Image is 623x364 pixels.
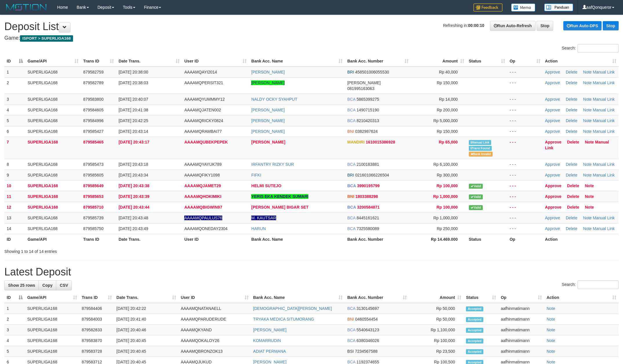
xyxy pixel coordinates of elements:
[4,234,25,244] th: ID
[545,194,562,199] a: Approve
[25,292,79,303] th: Game/API: activate to sort column ascending
[355,70,389,74] span: Copy 458501006055530 to clipboard
[249,234,345,244] th: Bank Acc. Name
[251,194,308,199] a: YERIS EKA KENDEK SUMARI
[39,280,56,290] a: Copy
[567,183,579,188] a: Delete
[498,325,544,335] td: aafhinmatimann
[583,173,592,177] a: Note
[566,129,577,134] a: Delete
[566,173,577,177] a: Delete
[507,180,543,191] td: - - -
[567,205,579,209] a: Delete
[507,67,543,78] td: - - -
[498,292,544,303] th: Op: activate to sort column ascending
[466,328,483,333] span: Accepted
[544,3,573,11] img: panduan.png
[182,234,249,244] th: User ID
[83,173,103,177] span: 879585605
[251,205,309,209] a: [PERSON_NAME] BIGAR SET
[182,56,249,67] th: User ID: activate to sort column ascending
[507,104,543,115] td: - - -
[411,234,467,244] th: Rp 14.469.000
[566,108,577,112] a: Delete
[433,194,458,199] span: Rp 1,000,000
[251,216,276,220] a: M. KAUTSAR
[251,70,285,74] a: [PERSON_NAME]
[545,216,560,220] a: Approve
[439,97,458,102] span: Rp 14,000
[79,303,114,314] td: 879584406
[507,94,543,104] td: - - -
[593,80,615,85] a: Manual Link
[545,118,560,123] a: Approve
[79,292,114,303] th: Trans ID: activate to sort column ascending
[473,3,502,12] img: Feedback.jpg
[469,140,491,145] span: Manually Linked
[545,183,562,188] a: Approve
[119,140,149,144] span: [DATE] 20:43:17
[355,173,389,177] span: Copy 021601066226504 to clipboard
[356,194,378,199] span: Copy 1803388298 to clipboard
[251,118,285,123] a: [PERSON_NAME]
[253,306,332,311] a: [DEMOGRAPHIC_DATA][PERSON_NAME]
[178,292,251,303] th: User ID: activate to sort column ascending
[25,94,81,104] td: SUPERLIGA168
[119,216,148,220] span: [DATE] 20:43:48
[251,140,285,144] a: [PERSON_NAME]
[443,23,484,28] span: Refreshing in:
[42,283,52,288] span: Copy
[4,180,25,191] td: 10
[585,205,594,209] a: Note
[4,104,25,115] td: 4
[593,97,615,102] a: Manual Link
[436,183,458,188] span: Rp 100,000
[184,205,222,209] span: AAAAMQBIGWIN97
[83,118,103,123] span: 879584996
[439,70,458,74] span: Rp 40,000
[437,226,458,231] span: Rp 250,000
[433,118,458,123] span: Rp 5,000,000
[119,183,149,188] span: [DATE] 20:43:38
[466,306,483,311] span: Accepted
[347,97,355,102] span: BCA
[114,292,178,303] th: Date Trans.: activate to sort column ascending
[119,162,148,167] span: [DATE] 20:43:18
[4,3,48,12] img: MOTION_logo.png
[4,335,25,346] td: 4
[585,194,594,199] a: Note
[578,280,619,289] input: Search:
[83,216,103,220] span: 879585739
[4,77,25,94] td: 2
[345,56,411,67] th: Bank Acc. Number: activate to sort column ascending
[347,183,356,188] span: BCA
[562,280,619,289] label: Search:
[547,306,555,311] a: Note
[25,104,81,115] td: SUPERLIGA168
[437,108,458,112] span: Rp 200,000
[253,317,314,321] a: TRYAKA MEDICA SITUMORANG
[119,173,148,177] span: [DATE] 20:43:34
[119,194,149,199] span: [DATE] 20:43:39
[8,283,35,288] span: Show 25 rows
[409,292,464,303] th: Amount: activate to sort column ascending
[114,325,178,335] td: [DATE] 20:40:46
[545,80,560,85] a: Approve
[507,170,543,180] td: - - -
[466,317,483,322] span: Accepted
[83,97,103,102] span: 879583800
[79,325,114,335] td: 879582833
[119,80,148,85] span: [DATE] 20:38:03
[347,162,355,167] span: BCA
[545,129,560,134] a: Approve
[4,223,25,234] td: 14
[583,70,592,74] a: Note
[4,94,25,104] td: 3
[357,205,380,209] span: Copy 3200584871 to clipboard
[4,325,25,335] td: 3
[507,126,543,137] td: - - -
[25,77,81,94] td: SUPERLIGA168
[347,328,355,332] span: BCA
[578,44,619,53] input: Search:
[251,226,266,231] a: HARUN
